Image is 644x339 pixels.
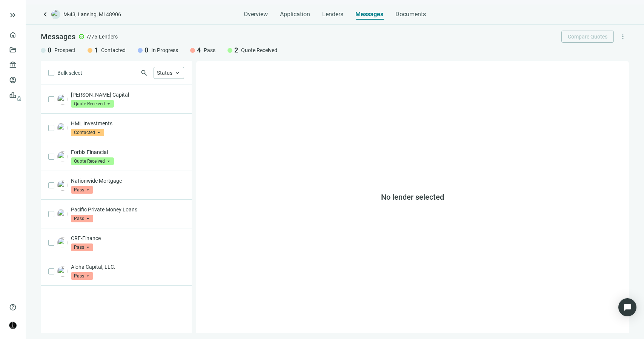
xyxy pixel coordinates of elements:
[57,151,68,162] img: 9c74dd18-5a3a-48e1-bbf5-cac8b8b48b2c
[157,70,172,76] span: Status
[57,94,68,105] img: 050ecbbc-33a4-4638-ad42-49e587a38b20
[101,46,126,54] span: Contacted
[71,91,184,99] p: [PERSON_NAME] Capital
[99,33,118,40] span: Lenders
[9,304,17,311] span: help
[41,10,50,19] a: keyboard_arrow_left
[617,31,629,43] button: more_vert
[71,100,114,108] span: Quote Received
[71,263,184,271] p: Aloha Capital, LLC.
[71,243,93,251] span: Pass
[204,46,215,54] span: Pass
[71,157,114,165] span: Quote Received
[57,180,68,191] img: 0bc39c7f-d7ad-4d55-b3db-8267c729b207
[57,69,82,77] span: Bulk select
[71,272,93,280] span: Pass
[322,11,343,18] span: Lenders
[71,206,184,213] p: Pacific Private Money Loans
[51,10,60,19] img: deal-logo
[561,31,614,43] button: Compare Quotes
[395,11,426,18] span: Documents
[151,46,178,54] span: In Progress
[63,11,121,18] span: M-43, Lansing, MI 48906
[196,61,629,333] div: No lender selected
[244,11,268,18] span: Overview
[71,148,184,156] p: Forbix Financial
[8,11,17,20] button: keyboard_double_arrow_right
[197,46,201,55] span: 4
[71,177,184,185] p: Nationwide Mortgage
[57,237,68,248] img: c3ca3172-0736-45a5-9f6c-d6e640231ee8
[355,11,383,18] span: Messages
[71,215,93,222] span: Pass
[71,186,93,194] span: Pass
[86,33,97,40] span: 7/75
[54,46,75,54] span: Prospect
[144,46,148,55] span: 0
[71,129,104,136] span: Contacted
[48,46,51,55] span: 0
[234,46,238,55] span: 2
[57,209,68,219] img: f0c8e67c-8c0e-4a2b-8b6b-48c2e6e563d8
[618,298,636,316] div: Open Intercom Messenger
[174,69,181,76] span: keyboard_arrow_up
[140,69,148,77] span: search
[94,46,98,55] span: 1
[71,234,184,242] p: CRE-Finance
[241,46,277,54] span: Quote Received
[619,33,626,40] span: more_vert
[41,32,75,41] span: Messages
[57,123,68,133] img: 384926dc-cb31-43a6-84c5-09bd79558510
[9,322,16,329] img: avatar
[57,266,68,277] img: e3141642-d4f6-485e-9f1f-d98455ea0309
[280,11,310,18] span: Application
[71,120,184,127] p: HML Investments
[78,34,85,40] span: check_circle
